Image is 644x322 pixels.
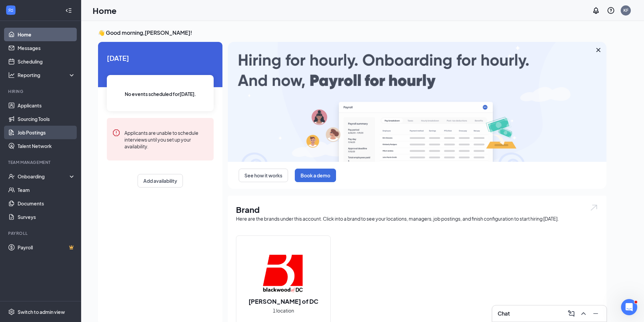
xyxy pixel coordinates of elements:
div: Payroll [8,230,74,236]
a: Job Postings [18,126,75,139]
div: Hiring [8,89,74,94]
div: Here are the brands under this account. Click into a brand to see your locations, managers, job p... [236,215,598,222]
svg: WorkstreamLogo [7,7,14,14]
svg: Collapse [65,7,72,14]
svg: Error [112,129,120,137]
a: Sourcing Tools [18,112,75,126]
a: Home [18,28,75,41]
button: See how it works [239,169,288,182]
div: Applicants are unable to schedule interviews until you set up your availability. [124,129,208,150]
div: Onboarding [18,173,70,180]
a: Surveys [18,210,75,224]
img: open.6027fd2a22e1237b5b06.svg [590,204,598,212]
span: 1 location [273,307,294,314]
iframe: Intercom live chat [621,299,637,315]
a: Messages [18,41,75,55]
a: Applicants [18,99,75,112]
button: ChevronUp [578,308,589,319]
button: Add availability [138,174,183,188]
svg: Analysis [8,72,15,78]
h3: 👋 Good morning, [PERSON_NAME] ! [98,29,606,36]
a: Documents [18,197,75,210]
button: Minimize [590,308,601,319]
img: Blackwood of DC [262,251,305,294]
svg: QuestionInfo [607,6,615,15]
div: Switch to admin view [18,308,65,315]
svg: Minimize [592,309,600,318]
img: payroll-large.gif [228,42,606,162]
button: ComposeMessage [566,308,577,319]
button: Book a demo [295,169,336,182]
svg: Cross [594,46,602,54]
a: Scheduling [18,55,75,68]
a: PayrollCrown [18,241,75,254]
div: KF [623,7,628,13]
svg: UserCheck [8,173,15,180]
span: No events scheduled for [DATE] . [125,90,196,98]
div: Team Management [8,159,74,165]
span: [DATE] [107,53,214,63]
h3: Chat [498,310,510,317]
svg: ChevronUp [579,309,588,318]
a: Team [18,183,75,197]
svg: ComposeMessage [567,309,575,318]
svg: Notifications [592,6,600,15]
h1: Home [93,5,117,16]
h1: Brand [236,204,598,215]
a: Talent Network [18,139,75,153]
div: Reporting [18,72,76,78]
svg: Settings [8,308,15,315]
h2: [PERSON_NAME] of DC [242,297,325,305]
